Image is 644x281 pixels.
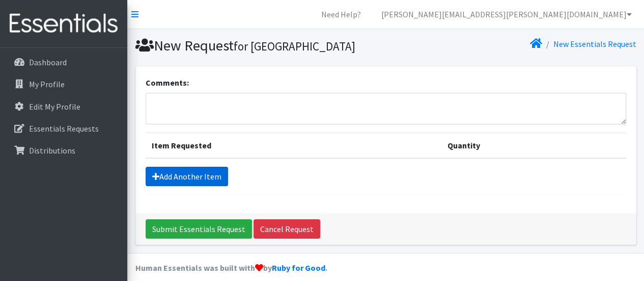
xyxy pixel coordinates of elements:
[4,52,123,72] a: Dashboard
[135,263,327,273] strong: Human Essentials was built with by .
[29,145,75,156] p: Distributions
[29,79,65,89] p: My Profile
[373,4,640,24] a: [PERSON_NAME][EMAIL_ADDRESS][PERSON_NAME][DOMAIN_NAME]
[4,74,123,94] a: My Profile
[313,4,369,24] a: Need Help?
[29,123,99,134] p: Essentials Requests
[29,57,67,67] p: Dashboard
[234,39,355,54] small: for [GEOGRAPHIC_DATA]
[553,39,636,49] a: New Essentials Request
[146,76,189,89] label: Comments:
[441,133,626,158] th: Quantity
[146,133,441,158] th: Item Requested
[135,37,382,55] h1: New Request
[4,96,123,117] a: Edit My Profile
[4,140,123,161] a: Distributions
[29,101,80,112] p: Edit My Profile
[272,263,325,273] a: Ruby for Good
[254,219,320,239] a: Cancel Request
[4,7,123,41] img: HumanEssentials
[146,167,228,186] a: Add Another Item
[146,219,252,239] input: Submit Essentials Request
[4,118,123,139] a: Essentials Requests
